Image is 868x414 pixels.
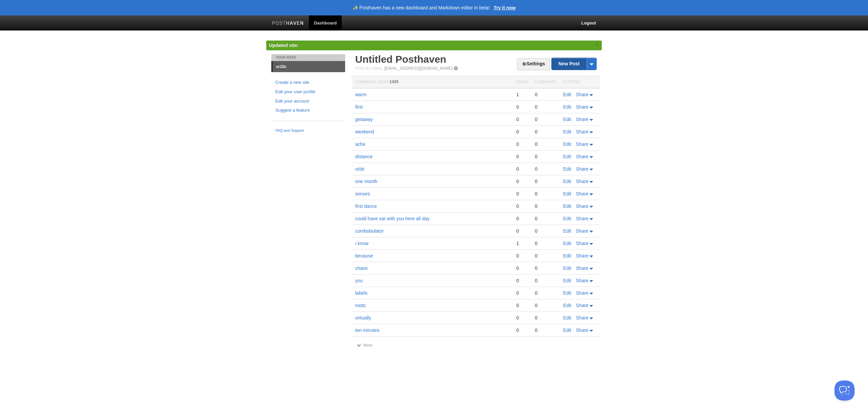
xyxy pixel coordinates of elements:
div: 0 [535,253,556,259]
a: Edit [563,315,571,320]
div: 0 [535,240,556,246]
div: 0 [516,265,528,271]
a: first [355,104,363,110]
div: 0 [516,228,528,234]
div: 0 [535,327,556,333]
span: Post by Email [355,66,383,70]
div: 0 [535,191,556,197]
a: Edit your user profile [275,88,341,96]
a: weekend [355,129,374,134]
div: 0 [516,278,528,284]
a: Edit [563,228,571,234]
div: 1 [516,240,528,246]
div: 0 [535,178,556,184]
a: Settings [517,58,550,70]
a: getaway [355,117,373,122]
span: Share [576,265,588,271]
div: 0 [516,203,528,209]
span: Share [576,166,588,172]
span: Share [576,179,588,184]
th: Comments [532,76,560,88]
span: Share [576,191,588,196]
a: Edit [563,166,571,172]
div: 0 [535,92,556,98]
img: Posthaven-bar [272,21,304,26]
span: Share [576,203,588,209]
div: 0 [535,290,556,296]
a: Edit [563,129,571,134]
span: Share [576,315,588,320]
iframe: Help Scout Beacon - Open [834,380,855,401]
a: Edit [563,241,571,246]
a: × [594,41,600,49]
div: 0 [516,290,528,296]
a: Edit [563,191,571,196]
span: Share [576,216,588,221]
a: Edit [563,179,571,184]
a: Untitled Posthaven [355,54,446,65]
span: Share [576,117,588,122]
a: New Post [552,58,596,70]
div: 0 [516,327,528,333]
a: combobulator [355,228,384,234]
div: 0 [516,253,528,259]
span: Share [576,104,588,110]
th: Actions [560,76,600,88]
div: 0 [535,154,556,160]
a: you [355,278,363,283]
span: 1430 [389,79,398,84]
span: Share [576,154,588,159]
span: Share [576,253,588,258]
div: 1 [516,92,528,98]
span: Share [576,228,588,234]
a: senses [355,191,370,196]
div: 0 [516,191,528,197]
a: one month [355,179,377,184]
span: Share [576,278,588,283]
span: Share [576,328,588,333]
a: labels [355,290,368,296]
a: Edit [563,253,571,258]
div: 0 [516,104,528,110]
th: Views [513,76,531,88]
a: Edit your account [275,98,341,105]
div: 0 [535,315,556,321]
a: first dance [355,203,377,209]
a: roots [355,303,366,308]
div: 0 [516,166,528,172]
div: 0 [516,216,528,222]
a: Edit [563,303,571,308]
a: because [355,253,373,258]
span: Share [576,241,588,246]
a: virtually [355,315,371,320]
a: Edit [563,104,571,110]
a: Edit [563,216,571,221]
span: Share [576,290,588,296]
div: 0 [535,166,556,172]
header: ✨ Posthaven has a new dashboard and Markdown editor in beta! [352,5,490,10]
a: Edit [563,154,571,159]
div: 0 [535,302,556,308]
a: could have sat with you here all day [355,216,430,221]
div: 0 [535,278,556,284]
a: Try it now [494,5,516,10]
a: Edit [563,290,571,296]
a: Edit [563,328,571,333]
a: warm [355,92,367,97]
div: 0 [535,141,556,147]
a: ten minutes [355,328,379,333]
a: Edit [563,265,571,271]
a: i know [355,241,369,246]
a: More [357,343,372,348]
div: 0 [516,129,528,135]
a: Logout [576,15,601,31]
a: Edit [563,117,571,122]
a: chaos [355,265,368,271]
a: Create a new site [275,79,341,86]
div: 0 [516,315,528,321]
a: orbit [355,166,364,172]
span: Share [576,129,588,134]
div: 0 [516,302,528,308]
div: 0 [535,104,556,110]
span: Share [576,141,588,147]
